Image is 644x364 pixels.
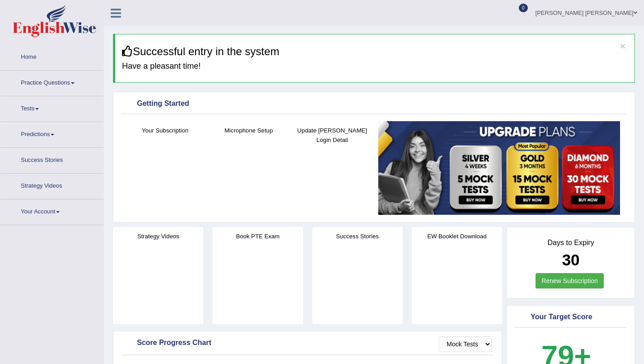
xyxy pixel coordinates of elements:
[123,336,492,350] div: Score Progress Chart
[212,232,303,241] h4: Book PTE Exam
[620,41,625,51] button: ×
[0,122,103,145] a: Predictions
[562,251,580,269] b: 30
[412,232,502,241] h4: EW Booklet Download
[519,4,528,12] span: 0
[212,126,286,135] h4: Microphone Setup
[295,126,370,145] h4: Update [PERSON_NAME] Login Detail
[312,232,403,241] h4: Success Stories
[0,96,103,119] a: Tests
[123,97,625,111] div: Getting Started
[378,121,620,215] img: small5.jpg
[517,311,625,324] div: Your Target Score
[0,148,103,170] a: Success Stories
[0,45,103,67] a: Home
[0,71,103,93] a: Practice Questions
[517,239,625,247] h4: Days to Expiry
[113,232,203,241] h4: Strategy Videos
[122,62,628,71] h4: Have a pleasant time!
[0,174,103,196] a: Strategy Videos
[128,126,202,135] h4: Your Subscription
[536,273,604,288] a: Renew Subscription
[122,46,628,57] h3: Successful entry in the system
[0,199,103,222] a: Your Account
